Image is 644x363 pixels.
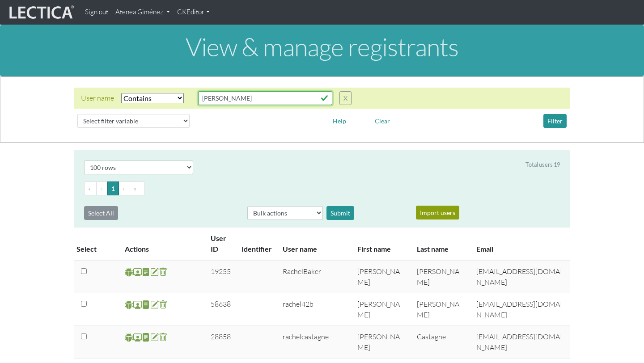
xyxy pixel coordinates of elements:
[142,267,150,277] span: reports
[277,293,352,325] td: rachel42b
[471,227,570,260] th: Email
[133,332,142,342] span: Staff
[277,260,352,293] td: RachelBaker
[277,227,352,260] th: User name
[326,206,354,220] div: Submit
[411,325,471,358] td: Castagne
[74,227,119,260] th: Select
[81,93,114,103] div: User name
[84,181,560,195] ul: Pagination
[133,300,142,310] span: Staff
[81,4,112,21] a: Sign out
[339,91,352,105] button: X
[352,260,411,293] td: [PERSON_NAME]
[159,267,167,277] span: delete
[107,181,119,195] button: Go to page 1
[205,260,236,293] td: 19255
[159,300,167,310] span: delete
[7,4,74,21] img: lecticalive
[150,300,159,310] span: account update
[471,325,570,358] td: [EMAIL_ADDRESS][DOMAIN_NAME]
[471,293,570,325] td: [EMAIL_ADDRESS][DOMAIN_NAME]
[84,206,118,220] button: Select All
[7,33,637,61] h1: View & manage registrants
[352,293,411,325] td: [PERSON_NAME]
[150,332,159,342] span: account update
[159,332,167,342] span: delete
[277,325,352,358] td: rachelcastagne
[352,325,411,358] td: [PERSON_NAME]
[525,160,560,169] div: Total users 19
[411,293,471,325] td: [PERSON_NAME]
[205,227,236,260] th: User ID
[119,227,205,260] th: Actions
[411,260,471,293] td: [PERSON_NAME]
[142,300,150,310] span: reports
[112,4,174,21] a: Atenea Giménez
[150,267,159,277] span: account update
[411,227,471,260] th: Last name
[416,206,459,219] button: Import users
[174,4,213,21] a: CKEditor
[205,293,236,325] td: 58638
[471,260,570,293] td: [EMAIL_ADDRESS][DOMAIN_NAME]
[329,114,350,128] button: Help
[371,114,394,128] button: Clear
[543,114,567,128] button: Filter
[352,227,411,260] th: First name
[205,325,236,358] td: 28858
[329,115,350,124] a: Help
[236,227,277,260] th: Identifier
[142,332,150,342] span: reports
[133,267,142,277] span: Staff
